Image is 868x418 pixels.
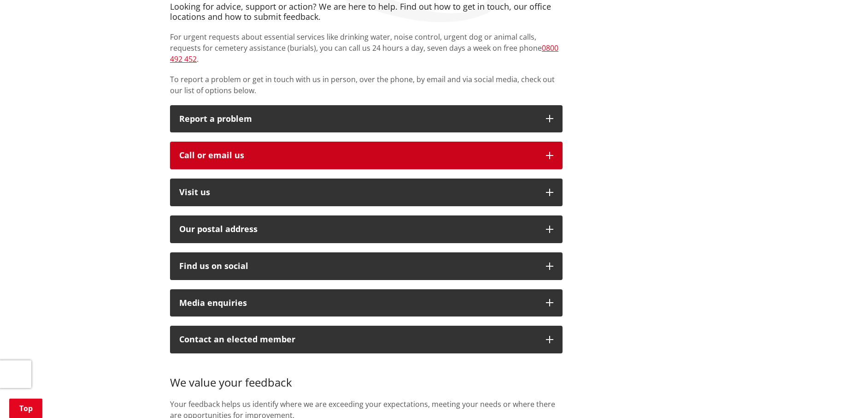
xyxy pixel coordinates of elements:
button: Media enquiries [170,289,563,317]
a: 0800 492 452 [170,43,558,64]
button: Call or email us [170,142,563,169]
div: Call or email us [179,151,537,160]
p: Contact an elected member [179,335,537,344]
div: Media enquiries [179,299,537,308]
p: Visit us [179,188,537,197]
p: For urgent requests about essential services like drinking water, noise control, urgent dog or an... [170,31,563,65]
div: Find us on social [179,262,537,271]
h2: Our postal address [179,225,537,234]
button: Find us on social [170,252,563,280]
h3: We value your feedback [170,363,563,389]
button: Visit us [170,179,563,206]
h4: Looking for advice, support or action? We are here to help. Find out how to get in touch, our off... [170,2,563,22]
p: Report a problem [179,114,537,124]
button: Our postal address [170,215,563,243]
a: Top [9,399,42,418]
button: Report a problem [170,105,563,133]
p: To report a problem or get in touch with us in person, over the phone, by email and via social me... [170,74,563,96]
button: Contact an elected member [170,326,563,353]
iframe: Messenger Launcher [826,379,859,412]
